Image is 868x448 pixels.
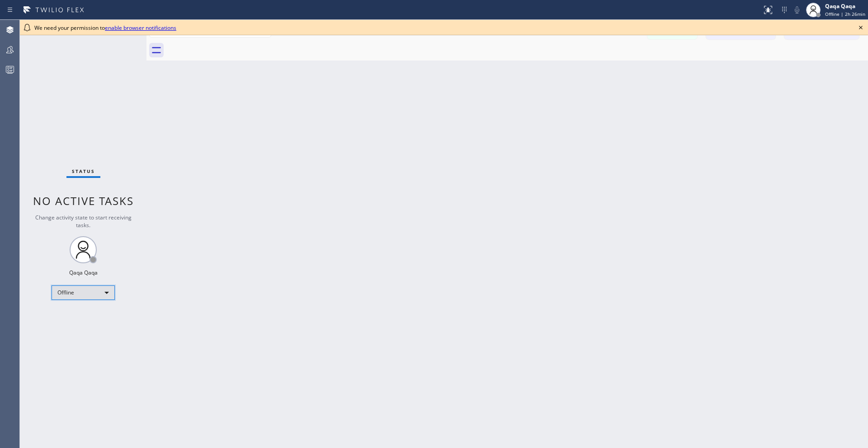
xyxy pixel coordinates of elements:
a: enable browser notifications [105,24,176,32]
div: Qaqa Qaqa [69,269,98,276]
span: Status [72,168,95,174]
span: Change activity state to start receiving tasks. [35,214,132,229]
div: Offline [52,285,115,300]
button: Mute [791,4,803,16]
span: Offline | 2h 26min [825,11,865,17]
span: No active tasks [33,193,134,208]
span: We need your permission to [34,24,176,32]
div: Qaqa Qaqa [825,2,865,10]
